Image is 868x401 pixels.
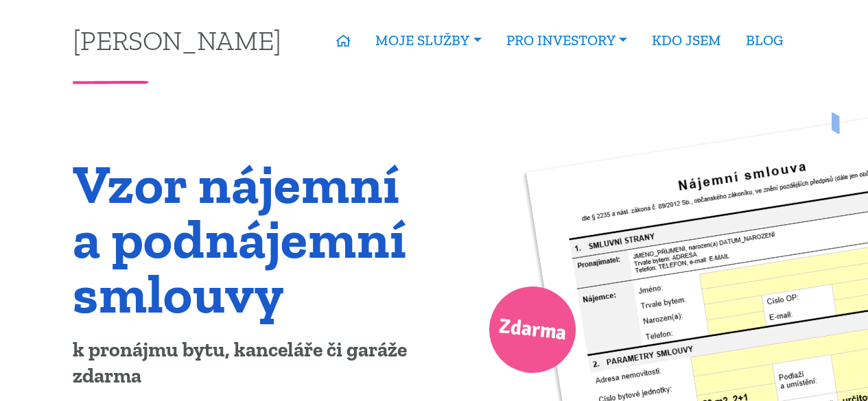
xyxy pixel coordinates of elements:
[73,156,425,321] h1: Vzor nájemní a podnájemní smlouvy
[73,337,425,389] p: k pronájmu bytu, kanceláře či garáže zdarma
[363,25,493,56] a: MOJE SLUŽBY
[494,25,640,56] a: PRO INVESTORY
[640,25,734,56] a: KDO JSEM
[497,308,568,352] span: Zdarma
[734,25,795,56] a: BLOG
[73,27,281,53] a: [PERSON_NAME]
